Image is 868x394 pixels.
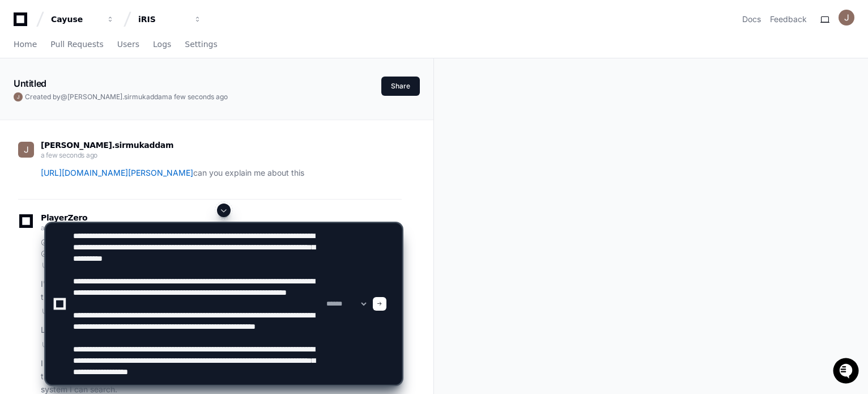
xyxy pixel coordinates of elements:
[185,32,217,58] a: Settings
[153,41,171,48] span: Logs
[185,41,217,48] span: Settings
[839,10,854,26] img: ACg8ocL0-VV38dUbyLUN_j_Ryupr2ywH6Bky3aOUOf03hrByMsB9Zg=s96-c
[18,142,34,158] img: ACg8ocL0-VV38dUbyLUN_j_Ryupr2ywH6Bky3aOUOf03hrByMsB9Zg=s96-c
[14,77,46,90] h1: Untitled
[381,77,420,96] button: Share
[50,32,103,58] a: Pull Requests
[39,96,148,105] div: We're offline, we'll be back soon
[51,14,100,25] div: Cayuse
[41,151,97,159] span: a few seconds ago
[67,92,168,101] span: [PERSON_NAME].sirmukaddam
[832,357,862,387] iframe: Open customer support
[39,84,186,96] div: Start new chat
[14,92,23,101] img: ACg8ocL0-VV38dUbyLUN_j_Ryupr2ywH6Bky3aOUOf03hrByMsB9Zg=s96-c
[138,14,187,25] div: iRIS
[41,141,173,150] span: [PERSON_NAME].sirmukaddam
[61,92,67,101] span: @
[80,118,137,128] a: Powered byPylon
[153,32,171,58] a: Logs
[11,11,34,34] img: PlayerZero
[11,84,32,105] img: 1736555170064-99ba0984-63c1-480f-8ee9-699278ef63ed
[168,92,228,101] span: a few seconds ago
[770,14,807,25] button: Feedback
[117,41,139,48] span: Users
[11,45,206,63] div: Welcome
[117,32,139,58] a: Users
[25,92,228,101] span: Created by
[50,41,103,48] span: Pull Requests
[41,168,193,177] a: [URL][DOMAIN_NAME][PERSON_NAME]
[46,9,119,29] button: Cayuse
[742,14,761,25] a: Docs
[14,32,37,58] a: Home
[14,41,37,48] span: Home
[41,167,402,180] p: can you explain me about this
[113,119,137,128] span: Pylon
[134,9,206,29] button: iRIS
[193,88,206,101] button: Start new chat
